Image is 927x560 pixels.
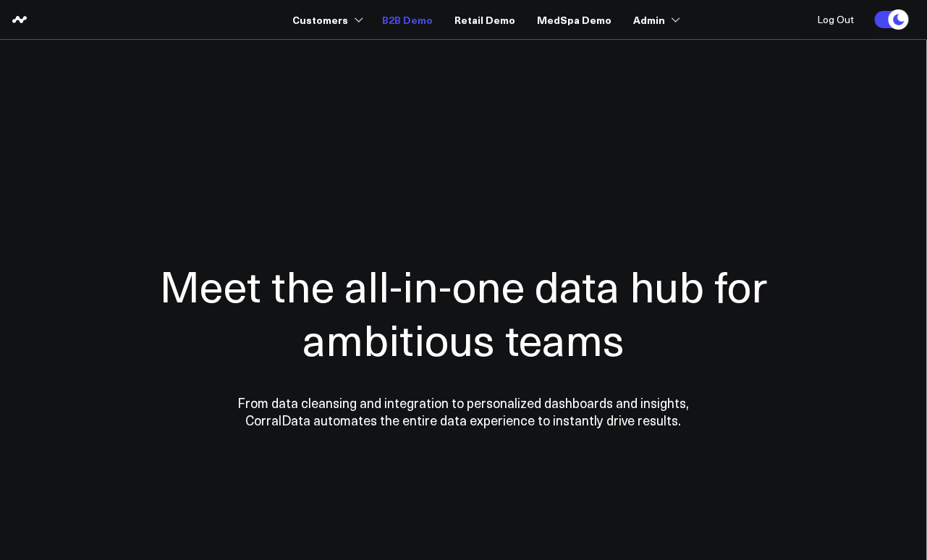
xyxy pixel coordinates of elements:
h1: Meet the all-in-one data hub for ambitious teams [109,258,818,365]
a: Retail Demo [454,7,515,33]
a: MedSpa Demo [537,7,611,33]
a: Admin [633,7,677,33]
p: From data cleansing and integration to personalized dashboards and insights, CorralData automates... [207,394,721,429]
a: Customers [292,7,360,33]
a: B2B Demo [382,7,433,33]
